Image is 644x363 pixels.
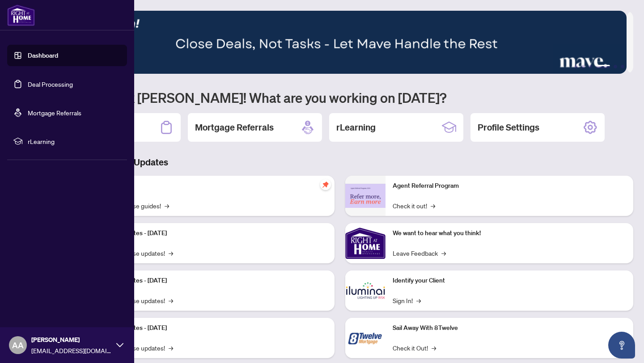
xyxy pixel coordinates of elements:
[7,4,35,26] img: logo
[47,11,627,74] img: Slide 3
[416,295,421,305] span: →
[621,65,624,68] button: 6
[345,270,386,311] img: Identify your Client
[478,121,539,134] h2: Profile Settings
[393,181,626,191] p: Agent Referral Program
[345,184,386,208] img: Agent Referral Program
[28,109,81,117] a: Mortgage Referrals
[581,65,585,68] button: 2
[336,121,376,134] h2: rLearning
[94,181,327,191] p: Self-Help
[608,332,635,359] button: Open asap
[345,223,386,263] img: We want to hear what you think!
[441,248,446,258] span: →
[169,248,173,258] span: →
[589,65,592,68] button: 3
[31,335,112,345] span: [PERSON_NAME]
[169,343,173,353] span: →
[393,295,421,305] a: Sign In!→
[393,323,626,333] p: Sail Away With 8Twelve
[614,65,617,68] button: 5
[195,121,274,134] h2: Mortgage Referrals
[393,228,626,238] p: We want to hear what you think!
[31,346,112,355] span: [EMAIL_ADDRESS][DOMAIN_NAME]
[165,201,169,211] span: →
[432,343,436,353] span: →
[596,65,610,68] button: 4
[574,65,578,68] button: 1
[12,339,24,351] span: AA
[320,179,331,190] span: pushpin
[28,136,121,146] span: rLearning
[47,156,633,169] h3: Brokerage & Industry Updates
[169,295,173,305] span: →
[94,228,327,238] p: Platform Updates - [DATE]
[393,201,435,211] a: Check it out!→
[393,248,446,258] a: Leave Feedback→
[47,89,633,106] h1: Welcome back [PERSON_NAME]! What are you working on [DATE]?
[431,201,435,211] span: →
[393,343,436,353] a: Check it Out!→
[94,323,327,333] p: Platform Updates - [DATE]
[28,80,73,88] a: Deal Processing
[94,276,327,286] p: Platform Updates - [DATE]
[345,318,386,358] img: Sail Away With 8Twelve
[28,51,58,59] a: Dashboard
[393,276,626,286] p: Identify your Client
